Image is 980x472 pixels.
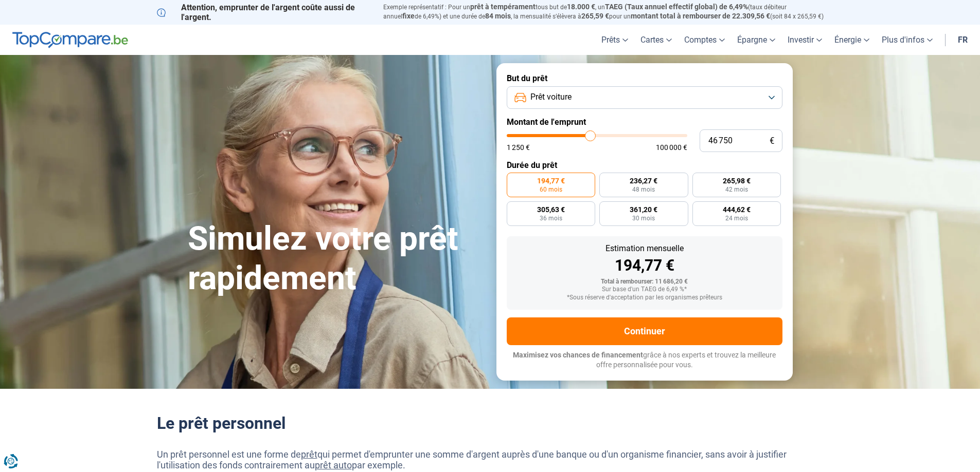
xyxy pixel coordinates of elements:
a: fr [952,25,974,55]
a: prêt auto [315,460,352,470]
div: Estimation mensuelle [515,244,774,253]
span: TAEG (Taux annuel effectif global) de 6,49% [605,3,748,11]
span: 36 mois [540,215,562,221]
h2: Le prêt personnel [157,413,824,433]
p: Exemple représentatif : Pour un tous but de , un (taux débiteur annuel de 6,49%) et une durée de ... [383,3,824,21]
span: 100 000 € [656,144,687,151]
label: Montant de l'emprunt [507,117,782,127]
span: 444,62 € [723,206,751,213]
span: 18.000 € [567,3,595,11]
span: 305,63 € [537,206,565,213]
button: Continuer [507,317,782,345]
span: prêt à tempérament [470,3,536,11]
button: Prêt voiture [507,86,782,109]
img: TopCompare [12,32,128,48]
a: Énergie [828,25,876,55]
span: 48 mois [632,186,655,193]
span: 265,98 € [723,177,751,184]
p: Attention, emprunter de l'argent coûte aussi de l'argent. [157,3,371,22]
span: Prêt voiture [530,91,572,103]
p: grâce à nos experts et trouvez la meilleure offre personnalisée pour vous. [507,350,782,370]
span: 30 mois [632,215,655,221]
p: Un prêt personnel est une forme de qui permet d'emprunter une somme d'argent auprès d'une banque ... [157,449,824,471]
span: 194,77 € [537,177,565,184]
span: 1 250 € [507,144,530,151]
div: Total à rembourser: 11 686,20 € [515,278,774,286]
span: 361,20 € [630,206,657,213]
span: 265,59 € [581,12,609,20]
div: 194,77 € [515,258,774,273]
div: Sur base d'un TAEG de 6,49 %* [515,286,774,293]
span: 236,27 € [630,177,657,184]
span: 84 mois [485,12,511,20]
a: Investir [781,25,828,55]
span: Maximisez vos chances de financement [513,351,643,359]
a: Cartes [634,25,678,55]
span: montant total à rembourser de 22.309,56 € [631,12,770,20]
a: prêt [301,449,317,460]
h1: Simulez votre prêt rapidement [188,219,484,298]
a: Comptes [678,25,731,55]
a: Prêts [595,25,634,55]
span: 42 mois [725,186,748,193]
span: fixe [402,12,415,20]
label: But du prêt [507,73,782,83]
label: Durée du prêt [507,160,782,170]
span: 60 mois [540,186,562,193]
a: Épargne [731,25,781,55]
div: *Sous réserve d'acceptation par les organismes prêteurs [515,294,774,301]
span: 24 mois [725,215,748,221]
span: € [770,137,774,145]
a: Plus d'infos [876,25,939,55]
